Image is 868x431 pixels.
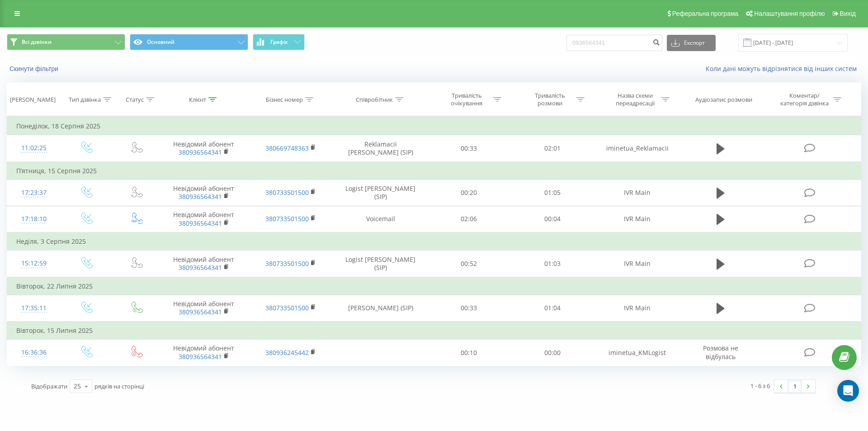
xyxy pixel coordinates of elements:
[526,92,574,107] div: Тривалість розмови
[160,206,247,232] td: Невідомий абонент
[74,382,81,391] div: 25
[16,299,52,317] div: 17:35:11
[69,96,101,104] div: Тип дзвінка
[594,180,681,206] td: IVR Main
[840,10,856,17] span: Вихід
[7,65,63,73] button: Скинути фільтри
[265,144,309,152] a: 380669748363
[510,180,594,206] td: 01:05
[334,180,427,206] td: Logist [PERSON_NAME] (SIP)
[334,295,427,322] td: [PERSON_NAME] (SIP)
[265,214,309,223] a: 380733501500
[750,381,770,390] div: 1 - 6 з 6
[160,251,247,277] td: Невідомий абонент
[594,251,681,277] td: IVR Main
[7,322,861,340] td: Вівторок, 15 Липня 2025
[754,10,825,17] span: Налаштування профілю
[427,251,510,277] td: 00:52
[31,382,67,390] span: Відображати
[594,135,681,162] td: iminetua_Reklamacii
[7,34,125,50] button: Всі дзвінки
[179,192,222,201] a: 380936564341
[160,135,247,162] td: Невідомий абонент
[16,184,52,202] div: 17:23:37
[594,206,681,232] td: IVR Main
[611,92,659,107] div: Назва схеми переадресації
[16,255,52,272] div: 15:12:59
[443,92,491,107] div: Тривалість очікування
[510,340,594,366] td: 00:00
[130,34,248,50] button: Основний
[510,295,594,322] td: 01:04
[16,344,52,361] div: 16:36:36
[788,380,802,393] a: 1
[179,148,222,156] a: 380936564341
[253,34,305,50] button: Графік
[179,308,222,316] a: 380936564341
[334,135,427,162] td: Reklamacii [PERSON_NAME] (SIP)
[706,64,861,73] a: Коли дані можуть відрізнятися вiд інших систем
[695,96,752,104] div: Аудіозапис розмови
[510,251,594,277] td: 01:03
[16,210,52,228] div: 17:18:10
[265,348,309,357] a: 380936245442
[334,251,427,277] td: Logist [PERSON_NAME] (SIP)
[265,259,309,268] a: 380733501500
[510,206,594,232] td: 00:04
[334,206,427,232] td: Voicemail
[179,219,222,227] a: 380936564341
[594,295,681,322] td: IVR Main
[427,135,510,162] td: 00:33
[160,295,247,322] td: Невідомий абонент
[179,263,222,272] a: 380936564341
[594,340,681,366] td: iminetua_KMLogist
[270,39,288,45] span: Графік
[16,139,52,157] div: 11:02:25
[160,340,247,366] td: Невідомий абонент
[160,180,247,206] td: Невідомий абонент
[265,188,309,197] a: 380733501500
[837,380,859,402] div: Open Intercom Messenger
[22,38,52,46] span: Всі дзвінки
[356,96,393,104] div: Співробітник
[427,206,510,232] td: 02:06
[7,277,861,295] td: Вівторок, 22 Липня 2025
[427,180,510,206] td: 00:20
[94,382,144,390] span: рядків на сторінці
[672,10,739,17] span: Реферальна програма
[7,162,861,180] td: П’ятниця, 15 Серпня 2025
[10,96,56,104] div: [PERSON_NAME]
[427,340,510,366] td: 00:10
[266,96,303,104] div: Бізнес номер
[427,295,510,322] td: 00:33
[265,303,309,312] a: 380733501500
[778,92,831,107] div: Коментар/категорія дзвінка
[7,232,861,251] td: Неділя, 3 Серпня 2025
[179,352,222,361] a: 380936564341
[667,35,716,51] button: Експорт
[189,96,206,104] div: Клієнт
[7,117,861,135] td: Понеділок, 18 Серпня 2025
[510,135,594,162] td: 02:01
[566,35,662,51] input: Пошук за номером
[703,344,738,360] span: Розмова не відбулась
[126,96,144,104] div: Статус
